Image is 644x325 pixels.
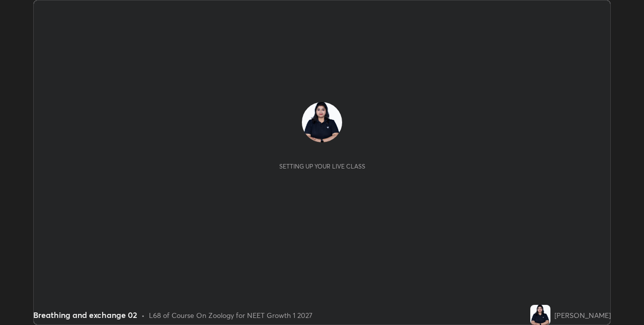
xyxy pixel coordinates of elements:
div: Breathing and exchange 02 [33,309,137,321]
div: L68 of Course On Zoology for NEET Growth 1 2027 [149,310,312,320]
div: [PERSON_NAME] [554,310,611,320]
div: • [141,310,145,320]
img: 34b1a84fc98c431cacd8836922283a2e.jpg [302,102,342,142]
img: 34b1a84fc98c431cacd8836922283a2e.jpg [530,305,550,325]
div: Setting up your live class [279,162,365,170]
